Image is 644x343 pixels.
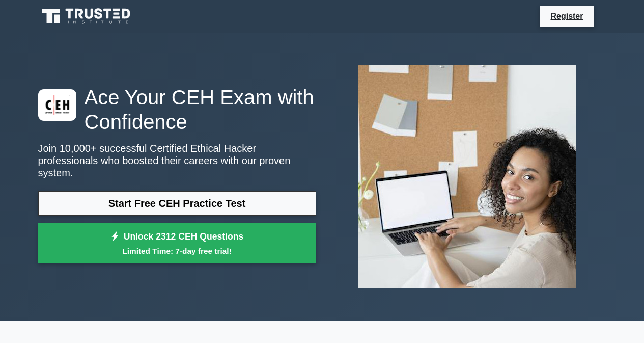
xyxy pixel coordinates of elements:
a: Register [544,10,589,22]
p: Join 10,000+ successful Certified Ethical Hacker professionals who boosted their careers with our... [38,142,316,179]
h1: Ace Your CEH Exam with Confidence [38,85,316,134]
a: Unlock 2312 CEH QuestionsLimited Time: 7-day free trial! [38,223,316,264]
a: Start Free CEH Practice Test [38,191,316,216]
small: Limited Time: 7-day free trial! [51,245,303,257]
